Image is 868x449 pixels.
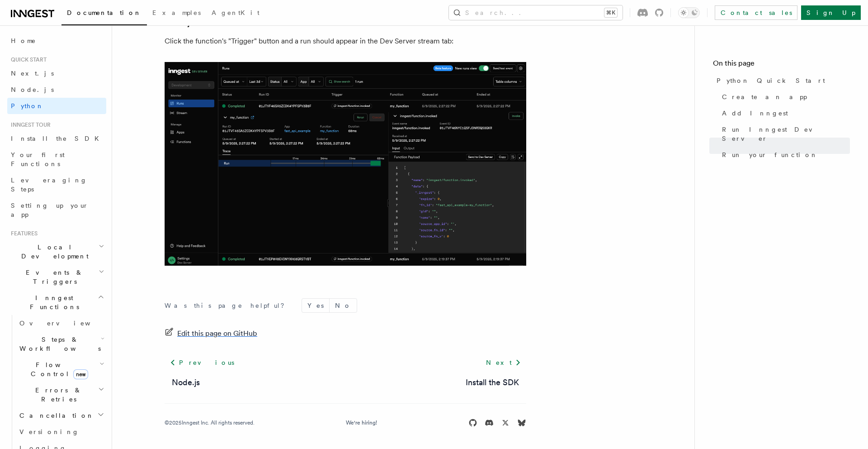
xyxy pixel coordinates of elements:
[7,230,38,237] span: Features
[7,290,106,315] button: Inngest Functions
[302,299,329,312] button: Yes
[16,331,106,357] button: Steps & Workflows
[718,89,850,105] a: Create an app
[713,72,850,89] a: Python Quick Start
[678,7,700,18] button: Toggle dark mode
[717,76,825,85] span: Python Quick Start
[16,335,101,353] span: Steps & Workflows
[19,320,113,327] span: Overview
[7,264,106,290] button: Events & Triggers
[715,5,797,20] a: Contact sales
[7,33,106,49] a: Home
[165,301,291,310] p: Was this page helpful?
[16,407,106,424] button: Cancellation
[16,411,94,420] span: Cancellation
[713,58,850,72] h4: On this page
[152,9,201,16] span: Examples
[7,239,106,264] button: Local Development
[11,102,44,110] span: Python
[7,65,106,81] a: Next.js
[722,92,807,101] span: Create an app
[67,9,142,16] span: Documentation
[7,293,98,311] span: Inngest Functions
[7,197,106,223] a: Setting up your app
[7,81,106,98] a: Node.js
[212,9,259,16] span: AgentKit
[718,147,850,163] a: Run your function
[7,172,106,197] a: Leveraging Steps
[11,202,89,218] span: Setting up your app
[7,243,99,261] span: Local Development
[718,105,850,121] a: Add Inngest
[330,299,357,312] button: No
[165,327,257,340] a: Edit this page on GitHub
[718,121,850,147] a: Run Inngest Dev Server
[165,35,526,48] p: Click the function's "Trigger" button and a run should appear in the Dev Server stream tab:
[346,419,377,426] a: We're hiring!
[172,376,200,389] a: Node.js
[61,3,147,25] a: Documentation
[7,147,106,172] a: Your first Functions
[165,354,239,371] a: Previous
[16,360,99,378] span: Flow Control
[722,109,788,118] span: Add Inngest
[11,70,54,77] span: Next.js
[801,5,861,20] a: Sign Up
[16,382,106,407] button: Errors & Retries
[466,376,519,389] a: Install the SDK
[7,268,99,286] span: Events & Triggers
[604,8,617,17] kbd: ⌘K
[19,428,79,435] span: Versioning
[206,3,265,24] a: AgentKit
[177,327,257,340] span: Edit this page on GitHub
[7,98,106,114] a: Python
[16,386,98,404] span: Errors & Retries
[7,121,51,129] span: Inngest tour
[722,150,818,159] span: Run your function
[449,5,623,20] button: Search...⌘K
[165,62,526,266] img: quick-start-run.png
[11,86,54,93] span: Node.js
[11,135,104,142] span: Install the SDK
[11,36,36,45] span: Home
[722,125,850,143] span: Run Inngest Dev Server
[7,130,106,147] a: Install the SDK
[16,424,106,440] a: Versioning
[165,419,255,426] div: © 2025 Inngest Inc. All rights reserved.
[11,177,87,193] span: Leveraging Steps
[147,3,206,24] a: Examples
[16,315,106,331] a: Overview
[7,56,47,63] span: Quick start
[73,369,88,379] span: new
[481,354,526,371] a: Next
[11,151,65,167] span: Your first Functions
[16,357,106,382] button: Flow Controlnew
